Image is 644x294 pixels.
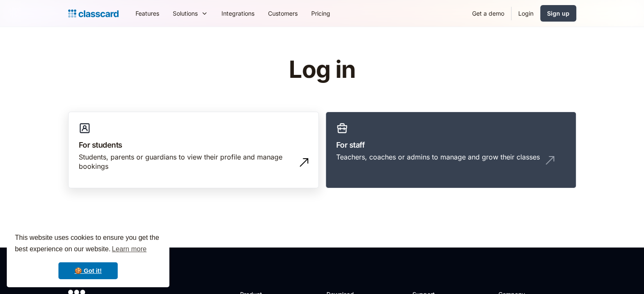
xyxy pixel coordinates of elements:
[261,4,304,23] a: Customers
[547,9,569,18] div: Sign up
[68,112,319,189] a: For studentsStudents, parents or guardians to view their profile and manage bookings
[336,139,566,151] h3: For staff
[79,152,291,171] div: Students, parents or guardians to view their profile and manage bookings
[336,152,540,162] div: Teachers, coaches or admins to manage and grow their classes
[304,4,337,23] a: Pricing
[511,4,540,23] a: Login
[188,57,456,83] h1: Log in
[540,5,576,22] a: Sign up
[129,4,166,23] a: Features
[215,4,261,23] a: Integrations
[326,112,576,189] a: For staffTeachers, coaches or admins to manage and grow their classes
[173,9,198,18] div: Solutions
[465,4,511,23] a: Get a demo
[166,4,215,23] div: Solutions
[7,225,169,287] div: cookieconsent
[111,243,148,256] a: learn more about cookies
[58,262,118,279] a: dismiss cookie message
[68,8,119,19] a: Logo
[79,139,308,151] h3: For students
[15,233,161,256] span: This website uses cookies to ensure you get the best experience on our website.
